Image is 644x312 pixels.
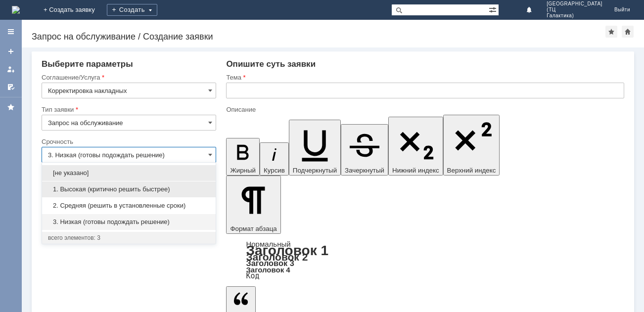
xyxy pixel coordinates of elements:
[48,202,210,210] span: 2. Средняя (решить в установленные сроки)
[3,44,19,59] a: Создать заявку
[42,138,214,145] div: Срочность
[246,266,290,274] a: Заголовок 4
[605,26,617,38] div: Добавить в избранное
[12,6,20,14] a: Перейти на домашнюю страницу
[264,167,285,174] span: Курсив
[622,26,634,38] div: Сделать домашней страницей
[230,225,276,232] span: Формат абзаца
[32,32,605,42] div: Запрос на обслуживание / Создание заявки
[289,120,341,176] button: Подчеркнутый
[226,176,280,234] button: Формат абзаца
[48,234,210,242] div: всего элементов: 3
[345,167,384,174] span: Зачеркнутый
[12,6,20,14] img: logo
[547,1,602,7] span: [GEOGRAPHIC_DATA]
[246,251,308,263] a: Заголовок 2
[246,240,290,248] a: Нормальный
[246,259,294,267] a: Заголовок 3
[341,124,388,176] button: Зачеркнутый
[293,167,337,174] span: Подчеркнутый
[392,167,439,174] span: Нижний индекс
[48,218,210,226] span: 3. Низкая (готовы подождать решение)
[226,106,622,113] div: Описание
[547,13,602,19] span: Галактика)
[107,4,157,16] div: Создать
[48,185,210,193] span: 1. Высокая (критично решить быстрее)
[42,74,214,81] div: Соглашение/Услуга
[447,167,496,174] span: Верхний индекс
[443,115,500,176] button: Верхний индекс
[48,169,210,177] span: [не указано]
[3,61,19,77] a: Мои заявки
[3,79,19,95] a: Мои согласования
[42,59,133,69] span: Выберите параметры
[226,59,316,69] span: Опишите суть заявки
[226,138,260,176] button: Жирный
[226,74,622,81] div: Тема
[230,167,256,174] span: Жирный
[246,271,259,280] a: Код
[388,117,443,176] button: Нижний индекс
[489,4,499,14] span: Расширенный поиск
[42,106,214,113] div: Тип заявки
[260,142,289,176] button: Курсив
[246,243,328,258] a: Заголовок 1
[547,7,602,13] span: (ТЦ
[226,241,624,279] div: Формат абзаца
